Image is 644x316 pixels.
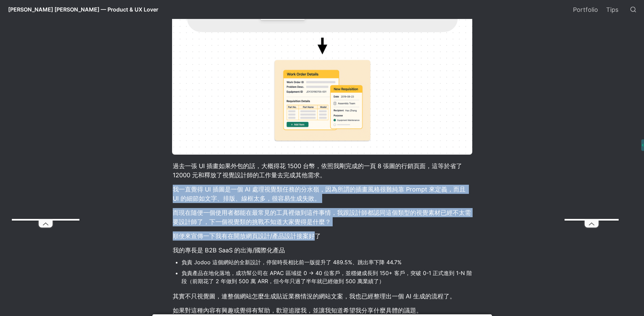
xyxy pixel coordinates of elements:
[172,184,472,204] p: 我一直覺得 UI 插圖是一個 AI 處理視覺類任務的分水嶺，因為所謂的插畫風格很難純靠 Prompt 來定義，而且 UI 的細節如文字、排版、線框太多，很容易生成失敗。
[172,291,472,302] p: 其實不只視覺圖，連整個網站怎麼生成貼近業務情況的網站文案，我也已經整理出一個 AI 生成的流程了。
[172,160,472,181] p: 過去一張 UI 插畫如果外包的話，大概得花 1500 台幣，依照我剛完成的一頁 8 張圖的行銷頁面，這等於省了 12000 元和釋放了視覺設計師的工作量去完成其他需求。
[182,257,472,267] li: 負責 Jodoo 這個網站的全新設計，停留時長相比前一版提升了 489.5%、跳出率下降 44.7%
[172,305,472,316] p: 如果對這種內容有興趣或覺得有幫助，歡迎追蹤我，並讓我知道希望我分享什麼具體的議題。
[182,268,472,286] li: 負責產品在地化落地，成功幫公司在 APAC 區域從 0 -> 40 位客戶，並穩健成長到 150+ 客戶，突破 0-1 正式進到 1-N 階段（前期花了 2 年做到 500 萬 ARR，但今年只...
[565,16,619,219] iframe: Advertisement
[172,245,472,256] p: 我的專長是 B2B SaaS 的出海/國際化產品
[172,230,472,242] p: 順便來宣傳一下我有在開放網頁設計/產品設計接案好了
[172,207,472,227] p: 而現在隨便一個使用者都能在最常見的工具裡做到這件事情，我跟設計師都認同這個類型的視覺素材已經不太需要設計師了，下一個視覺類的挑戰不知道大家覺得是什麼？
[8,6,158,13] span: [PERSON_NAME] [PERSON_NAME] — Product & UX Lover
[12,16,79,219] iframe: Advertisement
